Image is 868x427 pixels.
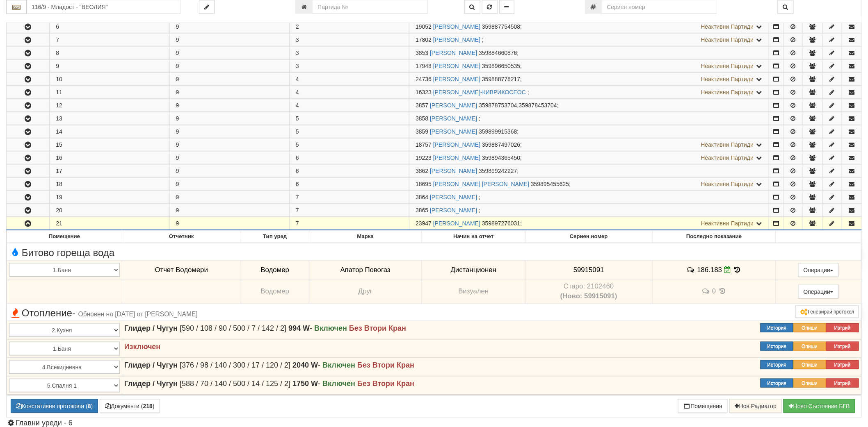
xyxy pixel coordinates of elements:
td: 9 [169,152,289,164]
button: Помещения [678,399,728,413]
td: 9 [169,204,289,217]
span: [590 / 108 / 90 / 500 / 7 / 142 / 2] [180,324,286,332]
strong: 2040 W [292,361,318,369]
span: 3 [296,63,299,69]
button: Опиши [793,342,826,351]
td: ; [409,165,769,177]
span: 359899915368 [479,128,517,135]
span: - [292,361,320,369]
a: [PERSON_NAME] [433,220,480,227]
span: Неактивни Партиди [701,63,754,69]
span: Партида № [416,36,432,43]
a: [PERSON_NAME] [433,23,480,30]
strong: Без Втори Кран [357,361,414,369]
i: Редакция Отчет към 29/09/2025 [724,266,731,273]
span: 359884660876 [479,50,517,56]
a: [PERSON_NAME] [433,154,480,161]
td: ; [409,47,769,59]
td: 9 [169,217,289,230]
td: 20 [50,204,169,217]
td: Друг [309,279,422,304]
span: 6 [296,181,299,187]
td: ; [409,20,769,33]
th: Последно показание [652,231,776,243]
td: Апатор Повогаз [309,261,422,279]
span: Партида № [416,141,432,148]
button: История [761,379,793,388]
strong: Глидер / Чугун [124,324,178,332]
span: Партида № [416,181,432,187]
span: Партида № [416,207,428,213]
td: 9 [169,178,289,191]
span: [588 / 70 / 140 / 500 / 14 / 125 / 2] [180,379,290,388]
a: [PERSON_NAME] [430,207,477,213]
span: 359895455625 [531,181,569,187]
a: [PERSON_NAME] [430,168,477,174]
td: ; [409,204,769,217]
span: 359894365450 [482,154,520,161]
span: Отопление [9,308,198,318]
span: 4 [296,102,299,109]
a: [PERSON_NAME] [433,63,480,69]
span: 3 [296,36,299,43]
button: История [761,360,793,369]
span: Партида № [416,128,428,135]
strong: Включен [322,379,355,388]
span: 359887754508 [482,23,520,30]
td: ; [409,99,769,112]
span: Неактивни Партиди [701,181,754,187]
button: Генерирай протокол [795,306,859,318]
span: 359887497026 [482,141,520,148]
td: 11 [50,86,169,99]
span: 5 [296,115,299,122]
b: 8 [88,403,91,409]
span: Партида № [416,89,432,95]
span: Обновен на [DATE] от [PERSON_NAME] [78,311,198,318]
span: Неактивни Партиди [701,23,754,30]
button: Документи (218) [100,399,160,413]
td: ; [409,60,769,73]
button: Изтрий [826,323,859,332]
td: 12 [50,99,169,112]
button: Изтрий [826,379,859,388]
td: ; [409,139,769,151]
button: История [761,323,793,332]
span: Партида № [416,168,428,174]
td: ; [409,191,769,204]
span: История на показанията [718,287,727,295]
span: 59915091 [573,266,604,274]
th: Отчетник [122,231,241,243]
button: Изтрий [826,342,859,351]
button: Опиши [793,323,826,332]
td: ; [409,34,769,46]
td: ; [409,73,769,86]
span: 7 [296,207,299,213]
span: Партида № [416,23,432,30]
span: 359899242227 [479,168,517,174]
td: 9 [169,60,289,73]
span: Неактивни Партиди [701,76,754,82]
span: Неактивни Партиди [701,89,754,95]
td: 18 [50,178,169,191]
strong: Изключен [124,343,161,351]
td: 9 [50,60,169,73]
td: 8 [50,47,169,59]
strong: 1750 W [292,379,318,388]
b: 218 [143,403,153,409]
td: 9 [169,191,289,204]
td: Водомер [241,261,309,279]
button: Операции [798,285,839,299]
span: 4 [296,76,299,82]
td: 9 [169,112,289,125]
th: Марка [309,231,422,243]
span: Неактивни Партиди [701,220,754,227]
span: - [288,324,312,332]
button: Опиши [793,379,826,388]
button: Операции [798,263,839,277]
td: 7 [50,34,169,46]
span: 4 [296,89,299,95]
td: 21 [50,217,169,230]
td: 13 [50,112,169,125]
span: 0 [712,288,716,295]
button: Опиши [793,360,826,369]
